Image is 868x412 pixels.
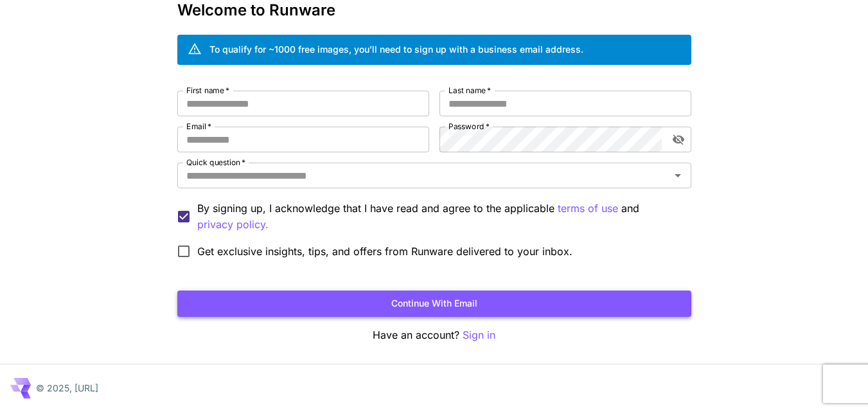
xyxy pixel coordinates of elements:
label: Password [448,121,490,132]
button: toggle password visibility [667,128,690,151]
p: Have an account? [177,327,691,343]
p: terms of use [558,201,618,217]
div: To qualify for ~1000 free images, you’ll need to sign up with a business email address. [209,42,583,56]
button: Open [669,166,687,184]
button: Continue with email [177,291,691,317]
label: Quick question [186,157,245,168]
p: privacy policy. [197,217,269,233]
label: Last name [448,85,491,96]
button: By signing up, I acknowledge that I have read and agree to the applicable and privacy policy. [558,201,618,217]
label: Email [186,121,211,132]
p: By signing up, I acknowledge that I have read and agree to the applicable and [197,201,681,233]
label: First name [186,85,229,96]
button: Sign in [463,327,495,343]
p: © 2025, [URL] [36,381,98,395]
h3: Welcome to Runware [177,1,691,19]
span: Get exclusive insights, tips, and offers from Runware delivered to your inbox. [197,244,572,259]
button: By signing up, I acknowledge that I have read and agree to the applicable terms of use and [197,217,269,233]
